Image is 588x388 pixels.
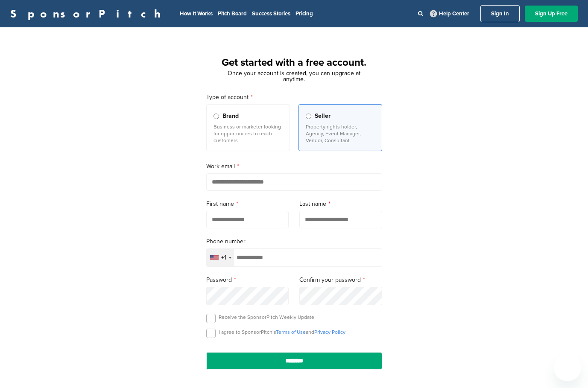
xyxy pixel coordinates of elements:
[299,199,382,209] label: Last name
[295,10,313,17] a: Pricing
[222,111,239,121] span: Brand
[219,314,314,321] p: Receive the SponsorPitch Weekly Update
[218,10,247,17] a: Pitch Board
[196,55,392,70] h1: Get started with a free account.
[480,5,520,22] a: Sign In
[219,329,345,335] p: I agree to SponsorPitch’s and
[276,329,306,335] a: Terms of Use
[206,162,382,171] label: Work email
[299,275,382,285] label: Confirm your password
[180,10,213,17] a: How It Works
[428,9,471,19] a: Help Center
[10,8,166,19] a: SponsorPitch
[214,123,283,144] p: Business or marketer looking for opportunities to reach customers
[221,255,226,261] div: +1
[315,111,331,121] span: Seller
[206,93,382,102] label: Type of account
[206,237,382,246] label: Phone number
[207,249,234,266] div: Selected country
[554,354,581,381] iframe: Button to launch messaging window
[206,275,289,285] label: Password
[314,329,345,335] a: Privacy Policy
[252,10,290,17] a: Success Stories
[206,199,289,209] label: First name
[525,6,578,22] a: Sign Up Free
[214,114,219,119] input: Brand Business or marketer looking for opportunities to reach customers
[306,114,311,119] input: Seller Property rights holder, Agency, Event Manager, Vendor, Consultant
[228,70,360,83] span: Once your account is created, you can upgrade at anytime.
[306,123,375,144] p: Property rights holder, Agency, Event Manager, Vendor, Consultant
